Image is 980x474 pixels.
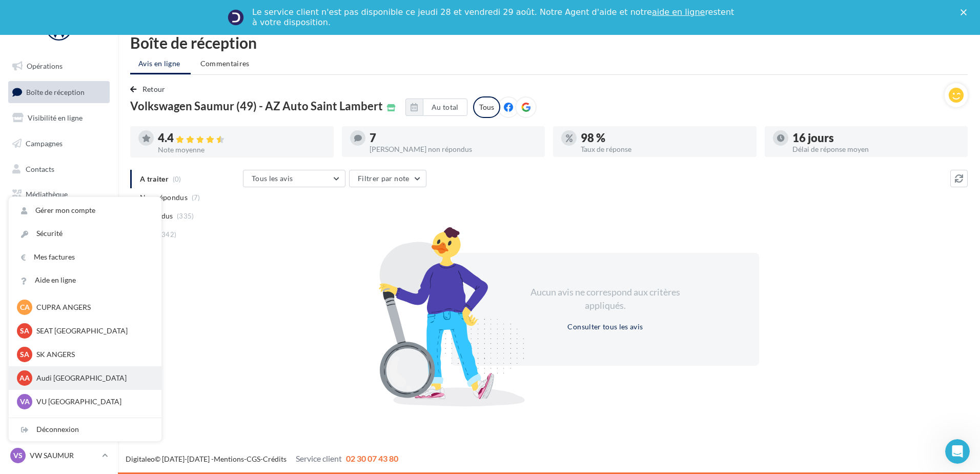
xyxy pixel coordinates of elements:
div: 98 % [581,132,748,144]
div: Note moyenne [158,146,325,153]
span: Contacts [26,164,54,173]
iframe: Intercom live chat [945,439,970,464]
span: AA [19,373,30,383]
a: Aide en ligne [9,269,161,292]
div: 4.4 [158,132,325,144]
a: Opérations [6,55,112,77]
div: Tous [473,96,500,118]
p: SEAT [GEOGRAPHIC_DATA] [36,326,149,336]
span: (335) [177,212,194,220]
button: Au total [405,98,467,116]
div: Taux de réponse [581,146,748,153]
span: Visibilité en ligne [28,113,83,122]
div: Fermer [961,9,971,15]
div: Délai de réponse moyen [792,146,960,153]
button: Retour [130,83,170,95]
p: VW SAUMUR [30,450,98,461]
p: VU [GEOGRAPHIC_DATA] [36,397,149,407]
img: Profile image for Service-Client [228,9,244,26]
span: Médiathèque [26,190,68,199]
div: 7 [370,132,537,144]
span: © [DATE]-[DATE] - - - [126,455,398,463]
button: Au total [423,98,467,116]
a: Mes factures [9,246,161,269]
span: VS [13,450,23,461]
span: (7) [192,193,200,202]
span: SA [20,349,29,360]
span: CA [20,302,30,312]
span: Service client [296,453,342,463]
a: CGS [247,455,260,463]
span: Campagnes [26,139,63,148]
p: SK ANGERS [36,349,149,360]
span: Retour [142,85,166,93]
button: Consulter tous les avis [563,321,647,333]
a: VS VW SAUMUR [8,446,110,465]
a: Médiathèque [6,184,112,205]
span: Tous les avis [252,174,293,183]
div: 16 jours [792,132,960,144]
a: Campagnes [6,133,112,154]
p: CUPRA ANGERS [36,302,149,312]
div: Le service client n'est pas disponible ce jeudi 28 et vendredi 29 août. Notre Agent d'aide et not... [252,7,736,28]
a: Contacts [6,159,112,180]
a: Calendrier [6,209,112,231]
span: Volkswagen Saumur (49) - AZ Auto Saint Lambert [130,101,383,112]
div: Déconnexion [9,418,161,441]
div: Boîte de réception [130,35,968,50]
a: Visibilité en ligne [6,107,112,129]
span: VA [20,397,30,407]
a: Boîte de réception [6,81,112,103]
span: (342) [159,230,177,239]
span: SA [20,326,29,336]
span: Non répondus [140,192,188,203]
a: Digitaleo [126,455,155,463]
div: Aucun avis ne correspond aux critères appliqués. [517,286,693,312]
span: Boîte de réception [26,87,85,96]
a: PLV et print personnalisable [6,235,112,265]
a: Sécurité [9,222,161,245]
a: Gérer mon compte [9,199,161,222]
a: Mentions [214,455,244,463]
p: Audi [GEOGRAPHIC_DATA] [36,373,149,383]
a: Campagnes DataOnDemand [6,269,112,299]
a: aide en ligne [652,7,705,17]
div: [PERSON_NAME] non répondus [370,146,537,153]
button: Tous les avis [243,170,345,187]
span: Opérations [27,62,63,70]
span: 02 30 07 43 80 [346,453,398,463]
button: Filtrer par note [349,170,426,187]
a: Crédits [263,455,287,463]
span: Commentaires [200,58,250,69]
